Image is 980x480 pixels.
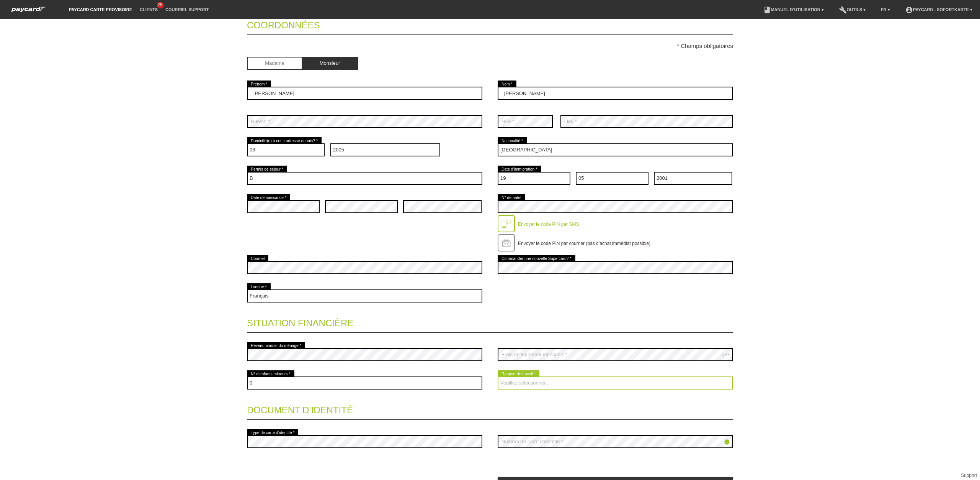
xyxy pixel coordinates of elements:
[724,440,730,446] a: info
[721,352,730,357] div: CHF
[247,310,733,333] legend: Situation financière
[905,6,913,14] i: account_circle
[8,5,50,13] img: paycard Sofortkarte
[65,7,136,12] a: paycard carte provisoire
[961,473,977,478] a: Support
[759,7,828,12] a: bookManuel d’utilisation ▾
[157,2,164,8] span: 25
[835,7,869,12] a: buildOutils ▾
[518,222,579,227] label: Envoyer le code PIN par SMS
[247,43,733,49] p: * Champs obligatoires
[763,6,771,14] i: book
[8,9,50,15] a: paycard Sofortkarte
[724,439,730,445] i: info
[839,6,847,14] i: build
[136,7,162,12] a: Clients
[877,7,894,12] a: FR ▾
[902,7,976,12] a: account_circlepaycard - Sofortkarte ▾
[247,397,733,420] legend: Document d’identité
[247,12,733,35] legend: Coordonnées
[518,241,650,246] label: Envoyer le code PIN par courrier (pas d’achat immédiat possible)
[162,7,212,12] a: Courriel Support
